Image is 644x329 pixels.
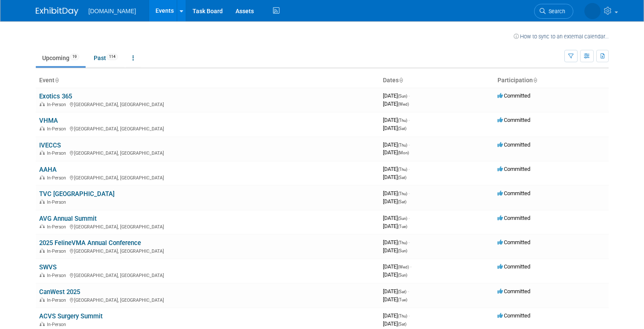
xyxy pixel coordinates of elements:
[47,199,69,205] span: In-Person
[47,273,69,278] span: In-Person
[494,73,609,88] th: Participation
[89,8,136,14] span: [DOMAIN_NAME]
[383,125,406,131] span: [DATE]
[398,167,407,172] span: (Thu)
[534,4,573,19] a: Search
[408,239,410,245] span: -
[398,191,407,196] span: (Thu)
[39,190,115,198] a: TVC [GEOGRAPHIC_DATA]
[39,92,72,100] a: Exotics 365
[497,312,530,319] span: Committed
[408,312,410,319] span: -
[398,297,407,302] span: (Tue)
[383,271,407,278] span: [DATE]
[39,223,376,230] div: [GEOGRAPHIC_DATA], [GEOGRAPHIC_DATA]
[39,117,58,124] a: VHMA
[398,126,406,131] span: (Sat)
[408,92,410,99] span: -
[410,263,411,270] span: -
[497,141,530,148] span: Committed
[398,265,409,269] span: (Wed)
[40,248,45,253] img: In-Person Event
[39,312,103,320] a: ACVS Surgery Summit
[383,141,410,148] span: [DATE]
[39,141,61,149] a: IVECCS
[39,215,97,222] a: AVG Annual Summit
[383,263,411,270] span: [DATE]
[40,297,45,302] img: In-Person Event
[398,94,407,98] span: (Sun)
[514,33,609,40] a: How to sync to an external calendar...
[39,296,376,303] div: [GEOGRAPHIC_DATA], [GEOGRAPHIC_DATA]
[383,174,406,180] span: [DATE]
[408,117,410,123] span: -
[39,101,376,107] div: [GEOGRAPHIC_DATA], [GEOGRAPHIC_DATA]
[398,314,407,318] span: (Thu)
[47,150,69,156] span: In-Person
[39,125,376,132] div: [GEOGRAPHIC_DATA], [GEOGRAPHIC_DATA]
[383,198,406,205] span: [DATE]
[383,288,409,294] span: [DATE]
[383,296,407,303] span: [DATE]
[383,190,410,196] span: [DATE]
[497,117,530,123] span: Committed
[383,101,409,107] span: [DATE]
[497,263,530,270] span: Committed
[47,224,69,230] span: In-Person
[39,271,376,278] div: [GEOGRAPHIC_DATA], [GEOGRAPHIC_DATA]
[47,248,69,254] span: In-Person
[398,322,406,326] span: (Sat)
[40,126,45,130] img: In-Person Event
[497,215,530,221] span: Committed
[383,117,410,123] span: [DATE]
[546,8,565,14] span: Search
[408,288,409,294] span: -
[408,141,410,148] span: -
[39,247,376,254] div: [GEOGRAPHIC_DATA], [GEOGRAPHIC_DATA]
[398,102,409,107] span: (Wed)
[497,92,530,99] span: Committed
[398,199,406,204] span: (Sat)
[383,239,410,245] span: [DATE]
[39,149,376,156] div: [GEOGRAPHIC_DATA], [GEOGRAPHIC_DATA]
[40,199,45,204] img: In-Person Event
[383,149,409,156] span: [DATE]
[383,215,410,221] span: [DATE]
[40,322,45,326] img: In-Person Event
[40,224,45,228] img: In-Person Event
[398,175,406,180] span: (Sat)
[47,126,69,132] span: In-Person
[383,320,406,327] span: [DATE]
[398,118,407,123] span: (Thu)
[399,77,403,84] a: Sort by Start Date
[584,3,601,19] img: David Han
[398,224,407,229] span: (Tue)
[36,7,78,16] img: ExhibitDay
[39,263,57,271] a: SWVS
[47,175,69,181] span: In-Person
[383,223,407,229] span: [DATE]
[39,239,141,247] a: 2025 FelineVMA Annual Conference
[497,288,530,294] span: Committed
[40,175,45,179] img: In-Person Event
[379,73,494,88] th: Dates
[408,166,410,172] span: -
[87,50,124,66] a: Past114
[39,288,80,296] a: CanWest 2025
[39,166,57,173] a: AAHA
[497,190,530,196] span: Committed
[383,247,407,254] span: [DATE]
[47,102,69,107] span: In-Person
[106,54,118,60] span: 114
[40,150,45,155] img: In-Person Event
[383,166,410,172] span: [DATE]
[39,174,376,181] div: [GEOGRAPHIC_DATA], [GEOGRAPHIC_DATA]
[55,77,59,84] a: Sort by Event Name
[497,166,530,172] span: Committed
[398,150,409,155] span: (Mon)
[47,322,69,327] span: In-Person
[398,273,407,277] span: (Sun)
[40,273,45,277] img: In-Person Event
[70,54,79,60] span: 19
[398,143,407,147] span: (Thu)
